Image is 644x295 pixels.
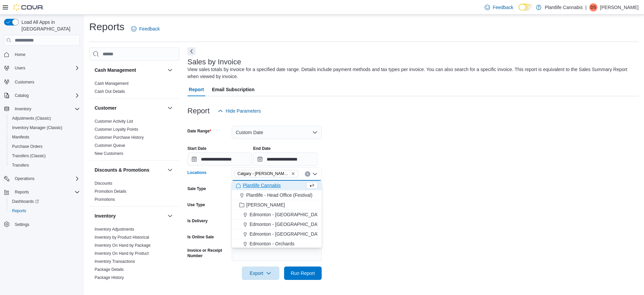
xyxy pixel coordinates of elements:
[95,89,125,94] span: Cash Out Details
[9,124,65,132] a: Inventory Manager (Classic)
[15,93,29,98] span: Catalog
[128,22,162,36] a: Feedback
[15,106,31,112] span: Inventory
[519,4,533,11] input: Dark Mode
[9,114,54,122] a: Adjustments (Classic)
[12,77,80,86] span: Customers
[12,175,37,183] button: Operations
[95,105,116,111] h3: Customer
[1,104,83,114] button: Inventory
[7,151,83,161] button: Transfers (Classic)
[95,89,125,94] a: Cash Out Details
[187,58,241,66] h3: Sales by Invoice
[7,161,83,170] button: Transfers
[12,144,43,149] span: Purchase Orders
[9,133,32,141] a: Manifests
[1,91,83,100] button: Catalog
[12,153,46,159] span: Transfers (Classic)
[250,240,294,247] span: Edmonton - Orchards
[95,213,116,219] h3: Inventory
[187,170,207,175] label: Locations
[95,197,115,202] span: Promotions
[95,127,138,132] span: Customer Loyalty Points
[250,221,324,228] span: Edmonton - [GEOGRAPHIC_DATA]
[95,181,112,186] a: Discounts
[12,64,28,72] button: Users
[89,179,179,206] div: Discounts & Promotions
[1,187,83,197] button: Reports
[12,163,29,168] span: Transfers
[9,207,80,215] span: Reports
[95,143,125,148] span: Customer Queue
[95,267,124,272] span: Package Details
[7,142,83,151] button: Purchase Orders
[7,197,83,206] a: Dashboards
[9,161,80,169] span: Transfers
[9,152,48,160] a: Transfers (Classic)
[95,67,136,73] h3: Cash Management
[95,213,165,219] button: Inventory
[95,235,149,240] a: Inventory by Product Historical
[291,270,315,277] span: Run Report
[250,211,324,218] span: Edmonton - [GEOGRAPHIC_DATA]
[591,3,596,11] span: DS
[95,227,134,232] span: Inventory Adjustments
[1,174,83,183] button: Operations
[9,124,80,132] span: Inventory Manager (Classic)
[15,222,29,227] span: Settings
[7,123,83,132] button: Inventory Manager (Classic)
[12,220,80,229] span: Settings
[139,25,160,32] span: Feedback
[166,66,174,74] button: Cash Management
[95,119,133,124] a: Customer Activity List
[187,128,211,134] label: Date Range
[95,259,135,264] span: Inventory Transactions
[12,105,34,113] button: Inventory
[9,142,80,151] span: Purchase Orders
[12,188,32,196] button: Reports
[187,107,210,115] h3: Report
[9,207,29,215] a: Reports
[95,143,125,148] a: Customer Queue
[12,64,80,72] span: Users
[9,152,80,160] span: Transfers (Classic)
[242,267,279,280] button: Export
[187,47,196,55] button: Next
[13,4,44,11] img: Cova
[12,116,51,121] span: Adjustments (Classic)
[291,172,295,176] button: Remove Calgary - Shepard Regional from selection in this group
[226,108,261,114] span: Hide Parameters
[187,218,208,224] label: Is Delivery
[95,135,144,140] span: Customer Purchase History
[95,81,128,86] span: Cash Management
[253,146,271,151] label: End Date
[187,146,207,151] label: Start Date
[89,79,179,98] div: Cash Management
[95,243,151,248] span: Inventory On Hand by Package
[95,227,134,232] a: Inventory Adjustments
[12,92,80,100] span: Catalog
[95,119,133,124] span: Customer Activity List
[95,275,124,280] a: Package History
[166,212,174,220] button: Inventory
[89,20,124,34] h1: Reports
[9,197,80,205] span: Dashboards
[95,259,135,264] a: Inventory Transactions
[12,105,80,113] span: Inventory
[95,167,165,173] button: Discounts & Promotions
[215,104,264,118] button: Hide Parameters
[95,135,144,140] a: Customer Purchase History
[12,50,80,59] span: Home
[232,181,322,190] button: Plantlife Cannabis
[187,234,214,240] label: Is Online Sale
[246,192,312,198] span: Plantlife - Head Office (Festival)
[7,132,83,142] button: Manifests
[166,166,174,174] button: Discounts & Promotions
[12,92,31,100] button: Catalog
[189,83,204,96] span: Report
[9,133,80,141] span: Manifests
[284,267,322,280] button: Run Report
[1,77,83,86] button: Customers
[15,79,34,85] span: Customers
[232,190,322,200] button: Plantlife - Head Office (Festival)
